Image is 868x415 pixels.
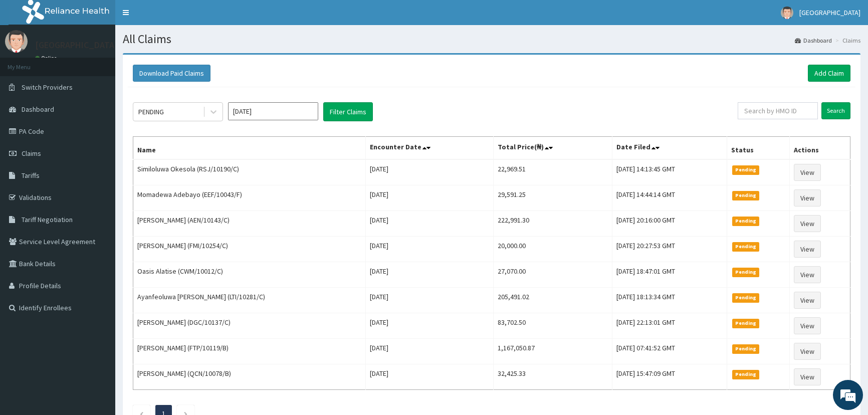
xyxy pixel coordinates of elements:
td: [PERSON_NAME] (FTP/10119/B) [133,339,366,364]
a: Online [35,55,59,62]
span: Pending [732,191,760,200]
a: Add Claim [808,65,850,82]
td: 22,969.51 [494,159,612,185]
a: Dashboard [795,36,832,45]
td: 27,070.00 [494,262,612,288]
th: Name [133,137,366,160]
td: 1,167,050.87 [494,339,612,364]
td: Similoluwa Okesola (RSJ/10190/C) [133,159,366,185]
td: [DATE] 22:13:01 GMT [612,313,727,339]
a: View [794,241,821,258]
td: [DATE] 07:41:52 GMT [612,339,727,364]
td: [DATE] 14:44:14 GMT [612,185,727,211]
th: Encounter Date [365,137,494,160]
a: View [794,266,821,283]
button: Download Paid Claims [133,65,210,82]
span: Claims [22,149,41,158]
a: View [794,189,821,206]
span: Pending [732,370,760,379]
a: View [794,292,821,309]
span: Pending [732,242,760,251]
td: 83,702.50 [494,313,612,339]
td: 29,591.25 [494,185,612,211]
td: Oasis Alatise (CWM/10012/C) [133,262,366,288]
h1: All Claims [123,33,860,46]
span: Pending [732,344,760,353]
input: Search [821,102,850,119]
span: Dashboard [22,105,54,114]
span: [GEOGRAPHIC_DATA] [799,8,860,17]
span: Pending [732,319,760,328]
td: [DATE] [365,288,494,313]
td: [DATE] 20:16:00 GMT [612,211,727,237]
td: [DATE] 18:47:01 GMT [612,262,727,288]
span: Pending [732,293,760,302]
td: Ayanfeoluwa [PERSON_NAME] (LTI/10281/C) [133,288,366,313]
td: [DATE] [365,159,494,185]
span: Pending [732,217,760,226]
img: User Image [781,7,793,19]
td: [DATE] [365,237,494,262]
span: Tariffs [22,171,40,180]
td: [DATE] 15:47:09 GMT [612,364,727,390]
th: Actions [789,137,850,160]
td: 20,000.00 [494,237,612,262]
a: View [794,317,821,334]
td: 222,991.30 [494,211,612,237]
input: Search by HMO ID [738,102,818,119]
td: Momadewa Adebayo (EEF/10043/F) [133,185,366,211]
td: [DATE] [365,262,494,288]
img: User Image [5,30,28,53]
div: PENDING [138,107,164,117]
td: [DATE] [365,313,494,339]
td: 205,491.02 [494,288,612,313]
td: [PERSON_NAME] (QCN/10078/B) [133,364,366,390]
td: [DATE] [365,211,494,237]
th: Status [727,137,789,160]
span: Switch Providers [22,83,73,92]
p: [GEOGRAPHIC_DATA] [35,41,118,50]
td: [DATE] 18:13:34 GMT [612,288,727,313]
td: [DATE] [365,185,494,211]
a: View [794,215,821,232]
a: View [794,343,821,360]
span: Tariff Negotiation [22,215,73,224]
a: View [794,368,821,385]
a: View [794,164,821,181]
th: Total Price(₦) [494,137,612,160]
td: [PERSON_NAME] (AEN/10143/C) [133,211,366,237]
td: [DATE] 20:27:53 GMT [612,237,727,262]
li: Claims [833,36,860,45]
span: Pending [732,165,760,174]
button: Filter Claims [323,102,373,121]
td: 32,425.33 [494,364,612,390]
td: [PERSON_NAME] (FMI/10254/C) [133,237,366,262]
span: Pending [732,268,760,277]
input: Select Month and Year [228,102,318,120]
td: [DATE] [365,339,494,364]
th: Date Filed [612,137,727,160]
td: [DATE] 14:13:45 GMT [612,159,727,185]
td: [PERSON_NAME] (DGC/10137/C) [133,313,366,339]
td: [DATE] [365,364,494,390]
